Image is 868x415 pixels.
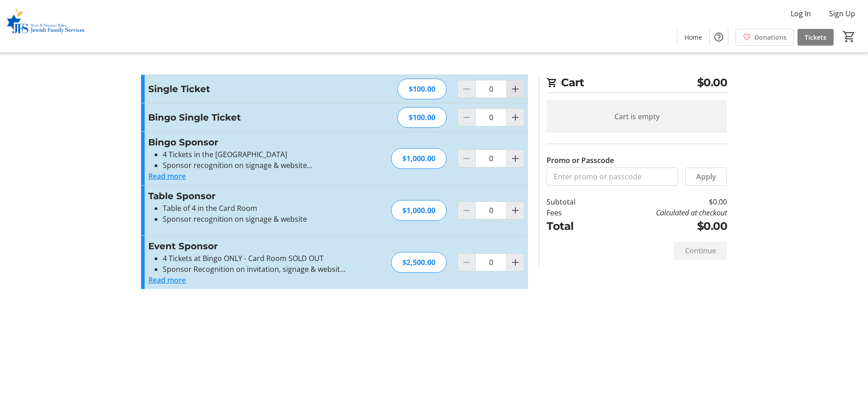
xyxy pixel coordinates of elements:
li: Sponsor recognition on signage & website [163,214,346,224]
input: Enter promo or passcode [547,168,678,186]
span: Apply [696,171,716,182]
div: $1,000.00 [391,200,447,221]
li: 4 Tickets in the [GEOGRAPHIC_DATA] [163,149,346,160]
button: Apply [685,168,727,186]
button: Log In [783,6,818,21]
a: Home [677,29,709,46]
span: $0.00 [697,75,727,91]
input: Single Ticket Quantity [475,80,507,98]
span: Home [684,33,702,42]
button: Increment by one [507,202,524,219]
button: Cart [841,28,857,45]
span: Sign Up [829,8,855,19]
h3: Table Sponsor [148,189,346,203]
img: Ruth & Norman Rales Jewish Family Services's Logo [5,4,86,49]
button: Read more [148,275,186,285]
input: Event Sponsor Quantity [475,253,507,271]
button: Sign Up [822,6,863,21]
span: Log In [791,8,811,19]
button: Read more [148,171,186,182]
button: Increment by one [507,109,524,126]
input: Table Sponsor Quantity [475,201,507,219]
div: $100.00 [397,79,447,99]
li: 4 Tickets at Bingo ONLY - Card Room SOLD OUT [163,253,346,264]
div: $100.00 [397,107,447,128]
div: $1,000.00 [391,148,447,169]
h3: Bingo Sponsor [148,135,346,149]
h2: Cart [547,75,727,93]
a: Tickets [797,29,834,46]
button: Help [710,28,728,46]
button: Increment by one [507,80,524,98]
input: Bingo Single Ticket Quantity [475,108,507,126]
td: Calculated at checkout [599,207,727,218]
h3: Single Ticket [148,82,346,96]
li: Sponsor Recognition on invitation, signage & website [163,264,346,275]
td: Total [547,218,599,234]
li: Table of 4 in the Card Room [163,203,346,214]
h3: Bingo Single Ticket [148,111,346,124]
button: Increment by one [507,150,524,167]
td: Subtotal [547,196,599,207]
div: Cart is empty [547,100,727,133]
h3: Event Sponsor [148,239,346,253]
span: Tickets [805,33,826,42]
a: Donations [736,29,794,46]
span: Donations [755,33,787,42]
td: $0.00 [599,196,727,207]
button: Increment by one [507,254,524,271]
input: Bingo Sponsor Quantity [475,149,507,168]
label: Promo or Passcode [547,155,614,166]
div: $2,500.00 [391,252,447,273]
td: $0.00 [599,218,727,234]
li: Sponsor recognition on signage & website [163,160,346,171]
td: Fees [547,207,599,218]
